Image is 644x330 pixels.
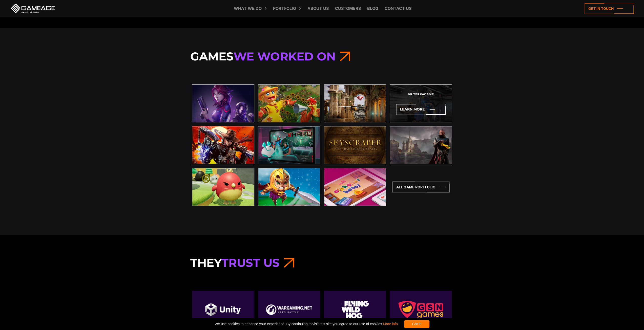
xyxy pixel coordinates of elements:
[404,320,429,328] div: Got it!
[192,85,254,122] img: Protagonist ex 1 game preview main
[258,168,320,206] img: Knight stack jump preview main
[215,320,398,328] span: We use cookies to enhance your experience. By continuing to visit this site you agree to our use ...
[324,168,386,206] img: Alphabet hotel preview main
[190,49,454,63] h3: Games
[398,301,443,319] img: Gsn games company logo
[396,104,446,115] a: Learn More
[192,168,254,206] img: Star archer vr main
[585,3,634,14] a: Get in touch
[390,126,451,164] img: Nomadland preview main
[400,256,454,269] iframe: {"event":"infoDelivery","info":{"currentTime":2.550826,"videoBytesLoaded":0.5447105142641632,"vid...
[221,256,280,270] span: Trust Us
[258,85,320,122] img: Farmerama case preview main
[341,301,369,319] img: Flying wild hog logo
[408,92,434,96] strong: VR Terragame
[266,304,312,315] img: Wargaming logo
[192,126,254,164] img: Evil west game preview main
[383,322,398,326] a: More info
[205,303,241,316] img: Unity logo
[234,49,336,63] span: We Worked On
[324,126,386,164] img: Skyscraper game preview main
[324,85,386,122] img: Diamond drone preview main
[258,126,320,164] img: Haiku preview main
[392,182,449,192] a: All Game Portfolio
[190,256,294,270] h3: They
